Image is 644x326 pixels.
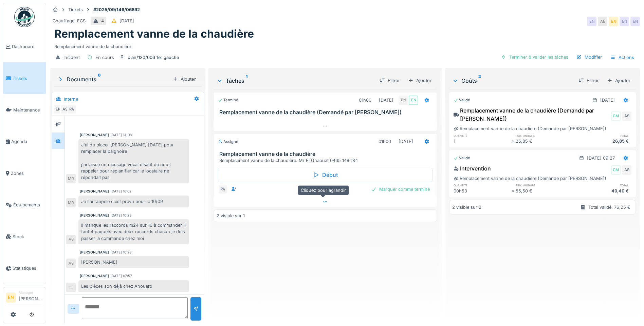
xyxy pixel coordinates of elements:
[574,53,605,62] div: Modifier
[110,273,132,279] div: [DATE] 07:57
[78,219,189,244] div: Il manque les raccords m24 sur 16 à commander il faut 4 paquets avec deux raccords chacun je dois...
[512,138,516,144] div: ×
[110,189,131,194] div: [DATE] 16:02
[574,138,631,144] div: 26,85 €
[217,212,245,219] div: 2 visible sur 1
[60,105,70,114] div: AS
[110,250,131,255] div: [DATE] 10:23
[3,126,46,157] a: Agenda
[219,109,434,116] h3: Remplacement vanne de la chaudière (Demandé par [PERSON_NAME])
[630,17,640,26] div: EN
[454,175,606,182] div: Remplacement vanne de la chaudière (Demandé par [PERSON_NAME])
[379,138,391,145] div: 01h00
[68,6,83,13] div: Tickets
[379,97,393,103] div: [DATE]
[128,54,179,61] div: plan/120/006 1er gauche
[67,105,76,114] div: PA
[218,97,238,103] div: Terminé
[66,283,76,292] div: O
[110,133,132,138] div: [DATE] 14:08
[12,43,43,50] span: Dashboard
[19,290,43,295] div: Manager
[478,77,481,85] sup: 2
[66,198,76,207] div: MD
[298,185,349,195] div: Cliquez pour agrandir
[622,165,631,175] div: AS
[587,155,615,161] div: [DATE] 09:27
[98,75,101,83] sup: 0
[454,188,511,194] div: 00h53
[11,138,43,145] span: Agenda
[14,7,35,27] img: Badge_color-CXgf-gQk.svg
[611,165,621,175] div: CM
[399,96,408,105] div: EN
[607,53,637,62] div: Actions
[3,62,46,94] a: Tickets
[454,155,470,161] div: Validé
[101,18,104,24] div: 4
[3,252,46,284] a: Statistiques
[454,97,470,103] div: Validé
[218,139,238,145] div: Assigné
[3,31,46,62] a: Dashboard
[119,18,134,24] div: [DATE]
[91,6,143,13] strong: #2025/09/146/06892
[359,97,371,103] div: 01h00
[11,170,43,177] span: Zones
[405,76,434,85] div: Ajouter
[66,235,76,244] div: AS
[80,189,109,194] div: [PERSON_NAME]
[454,183,511,187] h6: quantité
[587,17,596,26] div: EN
[13,265,43,271] span: Statistiques
[600,97,615,103] div: [DATE]
[574,183,631,187] h6: total
[53,18,86,24] div: Chauffage, ECS
[498,53,571,62] div: Terminer & valider les tâches
[78,256,189,268] div: [PERSON_NAME]
[452,77,573,85] div: Coûts
[216,77,374,85] div: Tâches
[57,75,170,83] div: Documents
[80,133,109,138] div: [PERSON_NAME]
[95,54,114,61] div: En cours
[3,158,46,189] a: Zones
[454,125,606,132] div: Remplacement vanne de la chaudière (Demandé par [PERSON_NAME])
[110,213,131,218] div: [DATE] 10:23
[516,183,573,187] h6: prix unitaire
[454,138,511,144] div: 1
[78,196,189,207] div: Je l'ai rappelé c'est prévu pour le 10/09
[219,157,434,164] div: Remplacement vanne de la chaudière. Mr El Ghaouat 0465 149 184
[63,54,80,61] div: Incident
[409,96,418,105] div: EN
[54,27,254,40] h1: Remplacement vanne de la chaudière
[574,134,631,138] h6: total
[64,96,78,102] div: Interne
[80,250,109,255] div: [PERSON_NAME]
[19,290,43,305] li: [PERSON_NAME]
[3,221,46,252] a: Stock
[622,111,631,121] div: AS
[454,134,511,138] h6: quantité
[452,204,481,210] div: 2 visible sur 2
[218,185,227,194] div: PA
[53,105,63,114] div: EN
[80,213,109,218] div: [PERSON_NAME]
[604,76,633,85] div: Ajouter
[6,290,43,306] a: EN Manager[PERSON_NAME]
[576,76,602,85] div: Filtrer
[516,188,573,194] div: 55,50 €
[609,17,618,26] div: EN
[6,292,16,303] li: EN
[218,168,433,182] div: Début
[588,204,630,210] div: Total validé: 76,25 €
[66,259,76,268] div: AS
[3,94,46,126] a: Maintenance
[13,233,43,240] span: Stock
[368,185,433,194] div: Marquer comme terminé
[516,138,573,144] div: 26,85 €
[3,189,46,221] a: Équipements
[78,139,189,183] div: J'ai du placer [PERSON_NAME] [DATE] pour remplacer la baignoire j'ai laissé un message vocal disa...
[620,17,629,26] div: EN
[598,17,607,26] div: AE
